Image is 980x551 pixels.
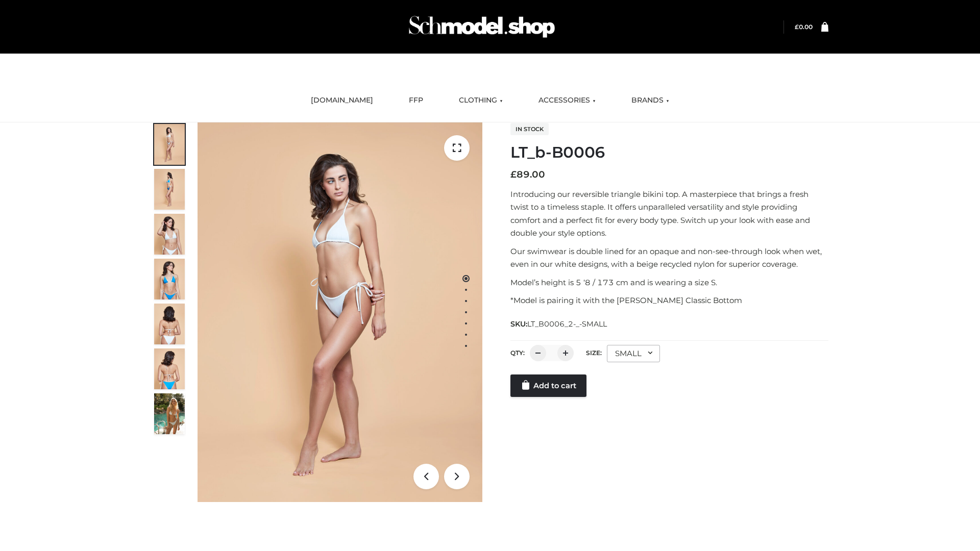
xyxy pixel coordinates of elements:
a: Add to cart [510,374,586,397]
img: ArielClassicBikiniTop_CloudNine_AzureSky_OW114ECO_8-scaled.jpg [154,348,185,389]
label: Size: [586,349,602,357]
a: CLOTHING [451,89,510,112]
img: Schmodel Admin 964 [405,7,558,47]
img: ArielClassicBikiniTop_CloudNine_AzureSky_OW114ECO_2-scaled.jpg [154,169,185,210]
label: QTY: [510,349,525,357]
a: BRANDS [624,89,677,112]
img: ArielClassicBikiniTop_CloudNine_AzureSky_OW114ECO_3-scaled.jpg [154,214,185,255]
a: FFP [401,89,431,112]
a: £0.00 [795,23,813,31]
span: LT_B0006_2-_-SMALL [527,319,607,329]
img: Arieltop_CloudNine_AzureSky2.jpg [154,393,185,434]
span: £ [510,169,517,180]
div: SMALL [607,345,660,362]
img: ArielClassicBikiniTop_CloudNine_AzureSky_OW114ECO_1 [198,122,482,502]
img: ArielClassicBikiniTop_CloudNine_AzureSky_OW114ECO_7-scaled.jpg [154,304,185,344]
p: Our swimwear is double lined for an opaque and non-see-through look when wet, even in our white d... [510,245,828,271]
img: ArielClassicBikiniTop_CloudNine_AzureSky_OW114ECO_1-scaled.jpg [154,124,185,165]
h1: LT_b-B0006 [510,143,828,162]
bdi: 0.00 [795,23,813,31]
bdi: 89.00 [510,169,545,180]
span: In stock [510,123,549,135]
p: *Model is pairing it with the [PERSON_NAME] Classic Bottom [510,294,828,307]
span: SKU: [510,318,608,330]
p: Model’s height is 5 ‘8 / 173 cm and is wearing a size S. [510,276,828,289]
span: £ [795,23,799,31]
a: [DOMAIN_NAME] [303,89,381,112]
img: ArielClassicBikiniTop_CloudNine_AzureSky_OW114ECO_4-scaled.jpg [154,259,185,299]
p: Introducing our reversible triangle bikini top. A masterpiece that brings a fresh twist to a time... [510,188,828,240]
a: ACCESSORIES [531,89,603,112]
